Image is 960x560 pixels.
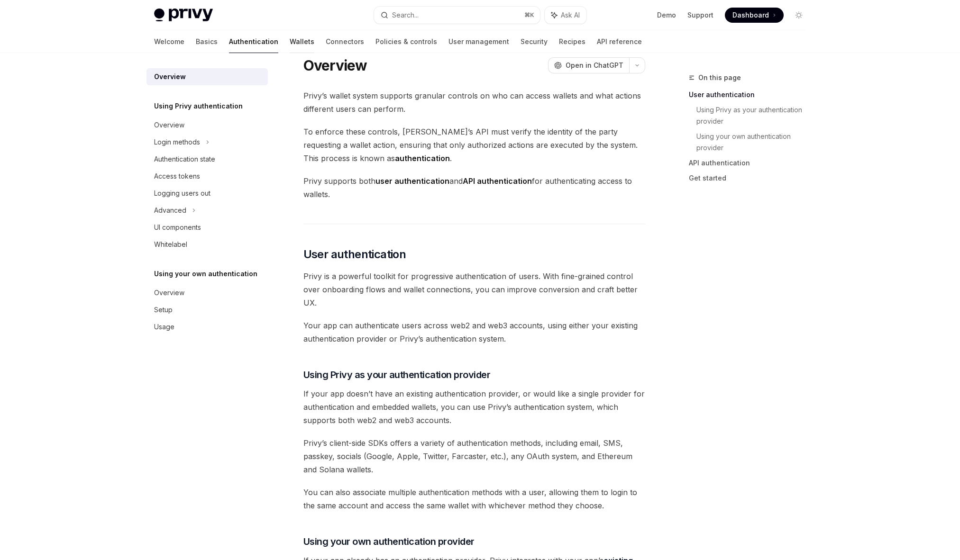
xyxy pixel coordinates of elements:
a: User authentication [689,87,814,102]
span: You can also associate multiple authentication methods with a user, allowing them to login to the... [303,486,645,512]
a: Security [521,30,548,53]
button: Search...⌘K [374,7,540,24]
a: Basics [196,30,218,53]
h1: Overview [303,57,367,74]
a: Overview [146,117,268,134]
div: Usage [154,321,174,333]
a: UI components [146,219,268,236]
span: Dashboard [732,10,769,20]
div: Overview [154,287,184,298]
a: Overview [146,68,268,85]
span: User authentication [303,247,406,262]
img: light logo [154,9,213,22]
div: Advanced [154,205,186,216]
span: Privy supports both and for authenticating access to wallets. [303,174,645,201]
button: Ask AI [545,7,586,24]
a: Authentication state [146,151,268,168]
a: Recipes [559,30,585,53]
span: ⌘ K [524,11,534,19]
span: To enforce these controls, [PERSON_NAME]’s API must verify the identity of the party requesting a... [303,125,645,165]
button: Toggle dark mode [791,8,806,23]
a: Usage [146,318,268,335]
div: Search... [392,9,419,21]
a: Demo [657,10,676,20]
a: Wallets [290,30,314,53]
span: Open in ChatGPT [566,61,623,70]
span: On this page [698,72,741,83]
span: Ask AI [561,10,580,20]
span: Your app can authenticate users across web2 and web3 accounts, using either your existing authent... [303,319,645,345]
span: Privy’s wallet system supports granular controls on who can access wallets and what actions diffe... [303,89,645,116]
strong: API authentication [463,176,532,186]
a: Setup [146,301,268,318]
a: Support [687,10,713,20]
a: Policies & controls [375,30,437,53]
div: Whitelabel [154,239,187,250]
span: Privy is a powerful toolkit for progressive authentication of users. With fine-grained control ov... [303,270,645,309]
a: User management [448,30,509,53]
span: Privy’s client-side SDKs offers a variety of authentication methods, including email, SMS, passke... [303,436,645,476]
a: Authentication [229,30,278,53]
div: UI components [154,222,201,233]
a: API authentication [689,155,814,171]
div: Overview [154,71,186,82]
a: Access tokens [146,168,268,185]
div: Login methods [154,136,200,148]
a: Dashboard [725,8,784,23]
a: Using Privy as your authentication provider [696,102,814,129]
a: API reference [597,30,642,53]
a: Overview [146,284,268,301]
span: Using your own authentication provider [303,535,475,548]
div: Logging users out [154,188,210,199]
a: Using your own authentication provider [696,129,814,155]
div: Access tokens [154,171,200,182]
a: Whitelabel [146,236,268,253]
strong: authentication [395,154,450,163]
span: Using Privy as your authentication provider [303,368,491,381]
a: Welcome [154,30,184,53]
a: Connectors [326,30,364,53]
a: Logging users out [146,185,268,202]
div: Setup [154,304,173,316]
strong: user authentication [375,176,449,186]
button: Open in ChatGPT [548,57,629,73]
div: Overview [154,119,184,131]
a: Get started [689,171,814,186]
div: Authentication state [154,154,215,165]
h5: Using your own authentication [154,268,257,280]
span: If your app doesn’t have an existing authentication provider, or would like a single provider for... [303,387,645,427]
h5: Using Privy authentication [154,100,243,112]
